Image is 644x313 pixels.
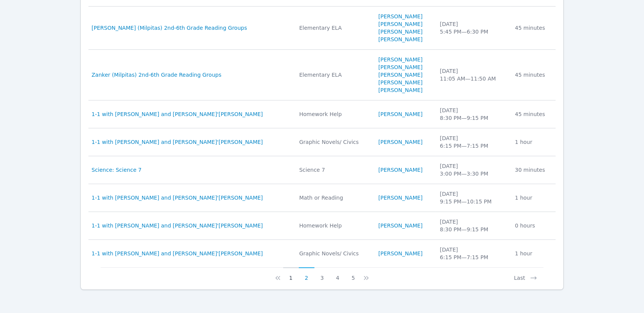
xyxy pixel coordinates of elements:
div: 30 minutes [515,166,551,174]
button: 4 [330,267,345,282]
a: Zanker (Milpitas) 2nd-6th Grade Reading Groups [91,71,221,79]
div: [DATE] 8:30 PM — 9:15 PM [440,106,506,122]
button: Last [508,267,543,282]
a: [PERSON_NAME] [378,35,423,43]
div: Homework Help [299,222,369,229]
div: [DATE] 8:30 PM — 9:15 PM [440,218,506,233]
button: 5 [345,267,361,282]
div: 45 minutes [515,24,551,32]
a: [PERSON_NAME] [378,79,423,86]
tr: [PERSON_NAME] (Milpitas) 2nd-6th Grade Reading GroupsElementary ELA[PERSON_NAME][PERSON_NAME][PER... [88,6,556,50]
a: [PERSON_NAME] [378,13,423,20]
tr: 1-1 with [PERSON_NAME] and [PERSON_NAME]'[PERSON_NAME]Homework Help[PERSON_NAME][DATE]8:30 PM—9:1... [88,100,556,128]
a: 1-1 with [PERSON_NAME] and [PERSON_NAME]'[PERSON_NAME] [91,194,263,202]
a: Science: Science 7 [91,166,141,174]
div: [DATE] 3:00 PM — 3:30 PM [440,162,506,177]
tr: Science: Science 7Science 7[PERSON_NAME][DATE]3:00 PM—3:30 PM30 minutes [88,156,556,184]
div: Homework Help [299,110,369,118]
div: 1 hour [515,250,551,257]
a: [PERSON_NAME] [378,194,423,202]
a: 1-1 with [PERSON_NAME] and [PERSON_NAME]'[PERSON_NAME] [91,138,263,146]
a: [PERSON_NAME] [378,20,423,28]
a: [PERSON_NAME] [378,166,423,174]
a: 1-1 with [PERSON_NAME] and [PERSON_NAME]'[PERSON_NAME] [91,222,263,229]
a: 1-1 with [PERSON_NAME] and [PERSON_NAME]'[PERSON_NAME] [91,110,263,118]
div: [DATE] 6:15 PM — 7:15 PM [440,134,506,150]
div: Elementary ELA [299,24,369,32]
tr: 1-1 with [PERSON_NAME] and [PERSON_NAME]'[PERSON_NAME]Graphic Novels/ Civics[PERSON_NAME][DATE]6:... [88,240,556,267]
a: [PERSON_NAME] [378,71,423,79]
div: Science 7 [299,166,369,174]
a: [PERSON_NAME] [378,138,423,146]
div: Math or Reading [299,194,369,202]
div: 45 minutes [515,71,551,79]
tr: 1-1 with [PERSON_NAME] and [PERSON_NAME]'[PERSON_NAME]Math or Reading[PERSON_NAME][DATE]9:15 PM—1... [88,184,556,212]
div: [DATE] 6:15 PM — 7:15 PM [440,246,506,261]
div: 45 minutes [515,110,551,118]
a: [PERSON_NAME] [378,250,423,257]
a: [PERSON_NAME] [378,28,423,35]
div: [DATE] 11:05 AM — 11:50 AM [440,67,506,82]
tr: Zanker (Milpitas) 2nd-6th Grade Reading GroupsElementary ELA[PERSON_NAME][PERSON_NAME][PERSON_NAM... [88,50,556,100]
div: 1 hour [515,194,551,202]
div: Graphic Novels/ Civics [299,138,369,146]
a: [PERSON_NAME] (Milpitas) 2nd-6th Grade Reading Groups [91,24,247,32]
a: [PERSON_NAME] [378,56,423,63]
div: Graphic Novels/ Civics [299,250,369,257]
a: [PERSON_NAME] [378,222,423,229]
div: 0 hours [515,222,551,229]
button: 1 [283,267,299,282]
tr: 1-1 with [PERSON_NAME] and [PERSON_NAME]'[PERSON_NAME]Homework Help[PERSON_NAME][DATE]8:30 PM—9:1... [88,212,556,240]
button: 3 [314,267,330,282]
a: [PERSON_NAME] [378,63,423,71]
div: Elementary ELA [299,71,369,79]
tr: 1-1 with [PERSON_NAME] and [PERSON_NAME]'[PERSON_NAME]Graphic Novels/ Civics[PERSON_NAME][DATE]6:... [88,128,556,156]
a: [PERSON_NAME] [378,110,423,118]
a: [PERSON_NAME] [378,86,423,94]
div: [DATE] 9:15 PM — 10:15 PM [440,190,506,205]
div: 1 hour [515,138,551,146]
div: [DATE] 5:45 PM — 6:30 PM [440,20,506,35]
button: 2 [299,267,314,282]
a: 1-1 with [PERSON_NAME] and [PERSON_NAME]'[PERSON_NAME] [91,250,263,257]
